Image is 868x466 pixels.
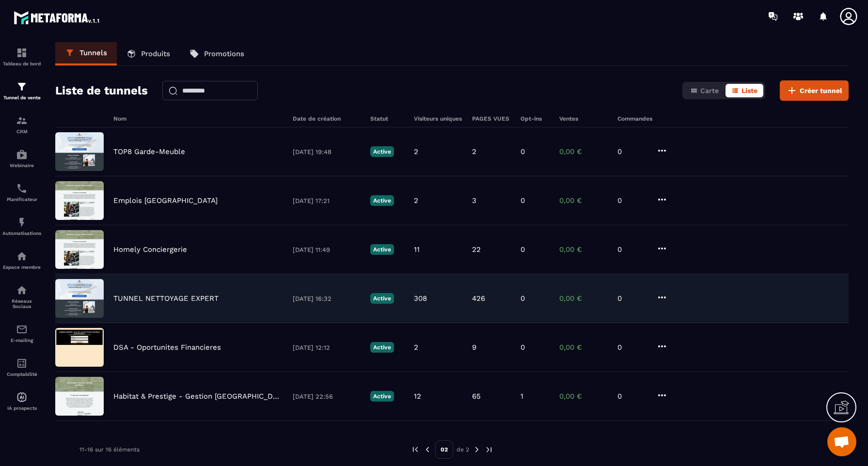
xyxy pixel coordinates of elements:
[16,183,28,194] img: scheduler
[423,445,432,454] img: prev
[16,81,28,93] img: formation
[16,250,28,262] img: automations
[472,343,476,352] p: 9
[473,445,481,454] img: next
[16,324,28,335] img: email
[559,245,608,254] p: 0,00 €
[411,445,420,454] img: prev
[2,40,41,74] a: formationformationTableau de bord
[370,391,394,402] p: Active
[457,446,469,453] p: de 2
[617,343,647,352] p: 0
[113,343,221,352] p: DSA - Oportunites Financieres
[55,81,148,100] h2: Liste de tunnels
[472,115,511,122] h6: PAGES VUES
[16,115,28,126] img: formation
[2,129,41,134] p: CRM
[521,115,550,122] h6: Opt-ins
[16,217,28,228] img: automations
[472,294,485,303] p: 426
[414,294,427,303] p: 308
[780,80,849,101] button: Créer tunnel
[559,115,608,122] h6: Ventes
[2,175,41,209] a: schedulerschedulerPlanificateur
[559,196,608,205] p: 0,00 €
[559,392,608,401] p: 0,00 €
[293,344,361,351] p: [DATE] 12:12
[414,147,418,156] p: 2
[2,298,41,309] p: Réseaux Sociaux
[559,294,608,303] p: 0,00 €
[16,149,28,160] img: automations
[2,316,41,350] a: emailemailE-mailing
[16,357,28,369] img: accountant
[414,196,418,205] p: 2
[485,445,493,454] img: next
[370,146,394,157] p: Active
[617,196,647,205] p: 0
[2,243,41,277] a: automationsautomationsEspace membre
[14,9,101,26] img: logo
[414,115,462,122] h6: Visiteurs uniques
[521,196,525,205] p: 0
[141,49,170,58] p: Produits
[293,197,361,204] p: [DATE] 17:21
[2,108,41,141] a: formationformationCRM
[700,87,719,94] span: Carte
[113,115,283,122] h6: Nom
[2,95,41,100] p: Tunnel de vente
[2,338,41,343] p: E-mailing
[2,264,41,270] p: Espace membre
[521,147,525,156] p: 0
[180,42,254,65] a: Promotions
[55,377,104,416] img: image
[2,277,41,316] a: social-networksocial-networkRéseaux Sociaux
[2,163,41,168] p: Webinaire
[370,115,404,122] h6: Statut
[55,42,117,65] a: Tunnels
[414,343,418,352] p: 2
[800,86,842,95] span: Créer tunnel
[521,343,525,352] p: 0
[79,48,107,57] p: Tunnels
[2,61,41,66] p: Tableau de bord
[55,230,104,269] img: image
[113,147,185,156] p: TOP8 Garde-Meuble
[204,49,244,58] p: Promotions
[742,87,758,94] span: Liste
[2,231,41,236] p: Automatisations
[117,42,180,65] a: Produits
[521,245,525,254] p: 0
[414,392,421,401] p: 12
[293,295,361,302] p: [DATE] 16:32
[293,393,361,400] p: [DATE] 22:56
[113,245,187,254] p: Homely Conciergerie
[472,245,481,254] p: 22
[617,245,647,254] p: 0
[2,209,41,243] a: automationsautomationsAutomatisations
[2,350,41,384] a: accountantaccountantComptabilité
[472,392,481,401] p: 65
[113,294,219,303] p: TUNNEL NETTOYAGE EXPERT
[2,197,41,202] p: Planificateur
[726,84,763,97] button: Liste
[113,392,283,401] p: Habitat & Prestige - Gestion [GEOGRAPHIC_DATA]
[55,132,104,171] img: image
[617,392,647,401] p: 0
[2,405,41,411] p: IA prospects
[521,392,523,401] p: 1
[370,293,394,304] p: Active
[370,244,394,255] p: Active
[827,427,856,456] a: Ouvrir le chat
[617,147,647,156] p: 0
[113,196,218,205] p: Emplois [GEOGRAPHIC_DATA]
[617,294,647,303] p: 0
[472,147,476,156] p: 2
[521,294,525,303] p: 0
[55,181,104,220] img: image
[2,74,41,108] a: formationformationTunnel de vente
[293,246,361,253] p: [DATE] 11:49
[370,342,394,353] p: Active
[79,446,140,453] p: 11-16 sur 16 éléments
[435,440,453,459] p: 02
